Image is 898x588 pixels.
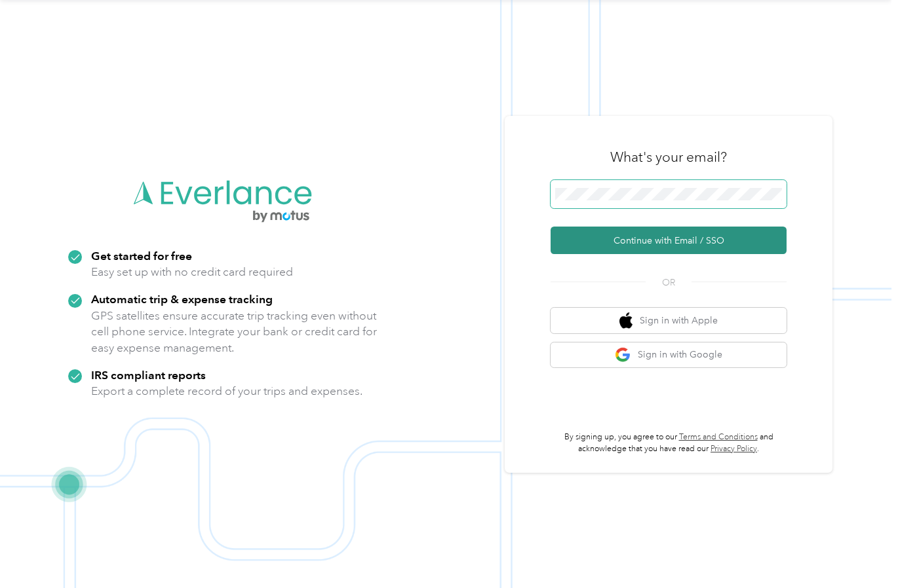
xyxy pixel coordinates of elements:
p: By signing up, you agree to our and acknowledge that you have read our . [551,432,787,454]
img: google logo [615,347,631,363]
strong: Get started for free [91,249,192,263]
button: google logoSign in with Google [551,342,787,368]
img: apple logo [619,312,633,329]
button: apple logoSign in with Apple [551,308,787,333]
h3: What's your email? [610,148,727,166]
a: Terms and Conditions [679,432,758,442]
p: Easy set up with no credit card required [91,264,293,280]
p: GPS satellites ensure accurate trip tracking even without cell phone service. Integrate your bank... [91,308,378,356]
a: Privacy Policy [711,444,757,454]
strong: IRS compliant reports [91,368,206,382]
p: Export a complete record of your trips and expenses. [91,383,362,399]
button: Continue with Email / SSO [551,227,787,254]
strong: Automatic trip & expense tracking [91,292,273,306]
span: OR [646,276,692,289]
